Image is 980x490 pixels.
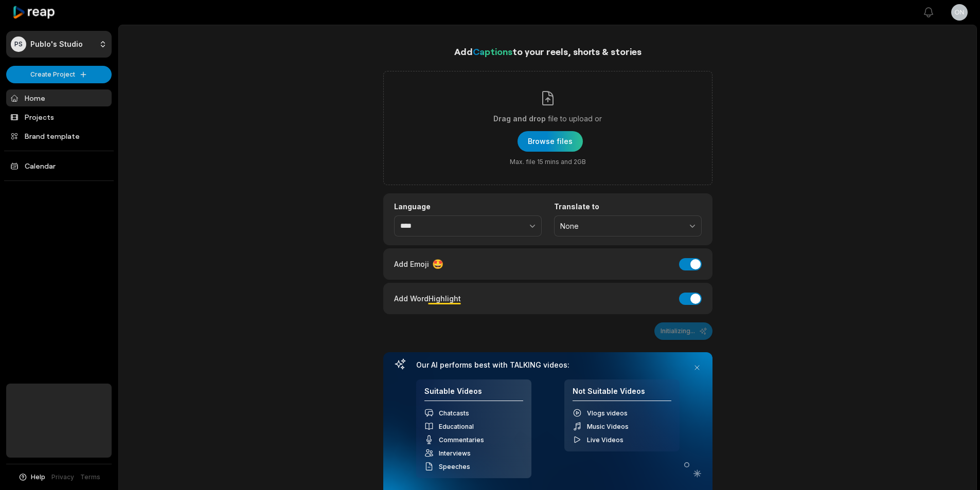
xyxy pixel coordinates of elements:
[394,292,461,305] div: Add Word
[439,449,471,457] span: Interviews
[383,44,712,59] h1: Add to your reels, shorts & stories
[587,409,628,417] span: Vlogs videos
[510,158,586,166] span: Max. file 15 mins and 2GB
[439,463,470,470] span: Speeches
[6,66,112,83] button: Create Project
[429,294,461,303] span: Highlight
[573,387,671,402] h4: Not Suitable Videos
[554,202,702,211] label: Translate to
[439,436,484,444] span: Commentaries
[6,89,112,106] a: Home
[6,157,112,174] a: Calendar
[394,259,429,269] span: Add Emoji
[560,222,681,231] span: None
[587,436,623,444] span: Live Videos
[80,473,100,482] a: Terms
[6,108,112,125] a: Projects
[31,473,45,482] span: Help
[394,202,542,211] label: Language
[439,423,474,430] span: Educational
[518,131,583,152] button: Drag and dropfile to upload orMax. file 15 mins and 2GB
[432,257,443,271] span: 🤩
[548,113,602,125] span: file to upload or
[30,40,83,49] p: Publo's Studio
[554,215,702,237] button: None
[493,113,546,125] span: Drag and drop
[439,409,469,417] span: Chatcasts
[473,46,512,57] span: Captions
[11,37,26,52] div: PS
[587,423,629,430] span: Music Videos
[51,473,74,482] a: Privacy
[6,128,112,144] a: Brand template
[424,387,523,402] h4: Suitable Videos
[416,360,680,370] h3: Our AI performs best with TALKING videos:
[18,473,45,482] button: Help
